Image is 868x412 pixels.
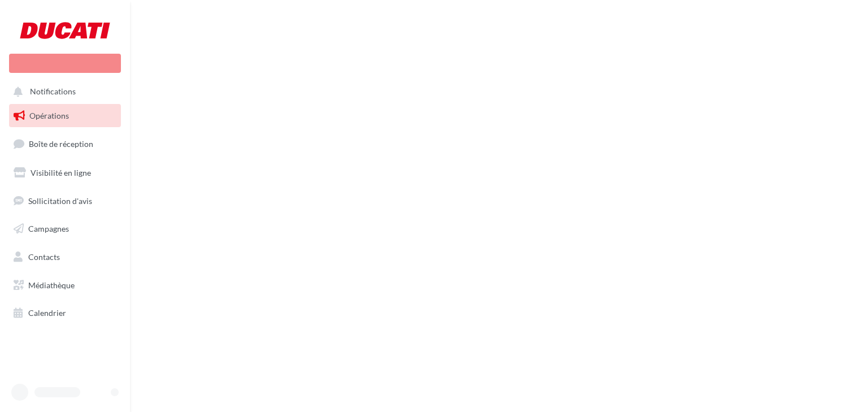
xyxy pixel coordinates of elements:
span: Campagnes [28,224,69,233]
a: Campagnes [7,217,123,241]
a: Médiathèque [7,274,123,297]
a: Contacts [7,245,123,269]
span: Visibilité en ligne [31,168,91,177]
span: Notifications [30,87,76,97]
div: Nouvelle campagne [9,54,121,73]
a: Calendrier [7,301,123,325]
a: Sollicitation d'avis [7,189,123,213]
span: Contacts [28,252,60,262]
span: Médiathèque [28,280,75,290]
span: Calendrier [28,308,66,318]
span: Boîte de réception [29,139,93,149]
a: Opérations [7,104,123,128]
span: Opérations [29,111,69,120]
a: Visibilité en ligne [7,161,123,185]
a: Boîte de réception [7,132,123,156]
span: Sollicitation d'avis [28,196,92,205]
